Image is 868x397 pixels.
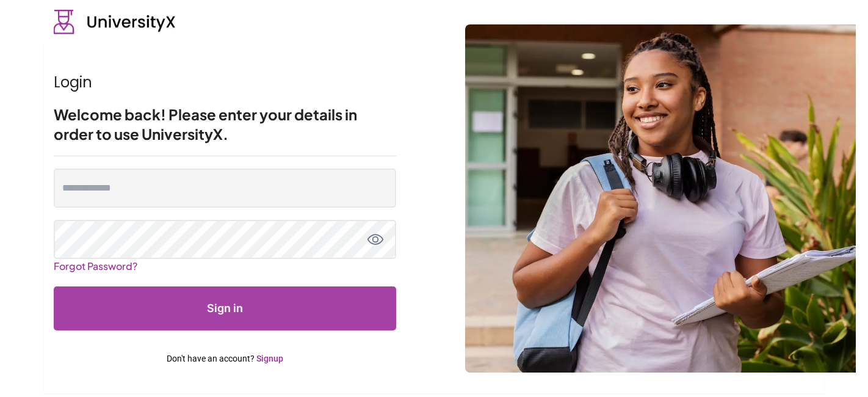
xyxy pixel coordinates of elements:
[367,231,384,248] button: toggle password view
[54,286,396,330] button: Submit form
[54,352,396,365] p: Don't have an account?
[465,24,856,373] img: login background
[256,354,283,363] a: Signup
[54,255,137,277] a: Forgot Password?
[54,73,396,92] h1: Login
[54,104,396,144] h2: Welcome back! Please enter your details in order to use UniversityX.
[54,10,176,34] img: UniversityX logo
